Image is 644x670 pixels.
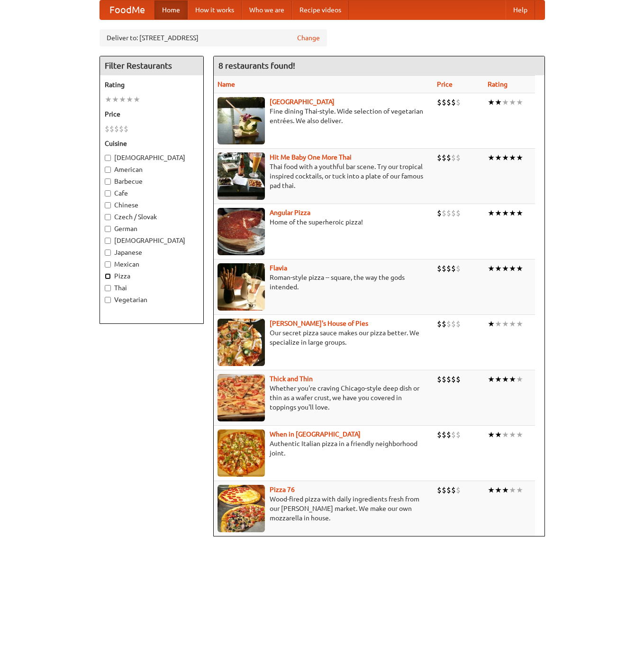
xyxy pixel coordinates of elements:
[218,107,430,125] p: Fine dining Thai-style. Wide selection of vegetarian entrées. We also deliver.
[218,328,430,347] p: Our secret pizza sauce makes our pizza better. We specialize in large groups.
[442,208,446,218] li: $
[105,155,111,161] input: [DEMOGRAPHIC_DATA]
[218,319,265,366] img: luigis.jpg
[516,263,523,274] li: ★
[488,80,508,88] a: Rating
[188,0,242,19] a: How it works
[509,374,516,384] li: ★
[105,139,199,148] h5: Cuisine
[502,152,509,163] li: ★
[105,283,199,293] label: Thai
[509,208,516,218] li: ★
[502,485,509,495] li: ★
[105,261,111,268] input: Mexican
[270,264,287,272] a: Flavia
[105,212,199,222] label: Czech / Slovak
[495,263,502,274] li: ★
[488,485,495,495] li: ★
[446,374,451,384] li: $
[218,217,430,227] p: Home of the superheroic pizza!
[218,162,430,190] p: Thai food with a youthful bar scene. Try our tropical inspired cocktails, or tuck into a plate of...
[516,208,523,218] li: ★
[218,61,295,70] ng-pluralize: 8 restaurants found!
[105,200,199,210] label: Chinese
[218,494,430,523] p: Wood-fired pizza with daily ingredients fresh from our [PERSON_NAME] market. We make our own mozz...
[456,152,461,163] li: $
[502,208,509,218] li: ★
[437,208,442,218] li: $
[456,374,461,384] li: $
[495,429,502,440] li: ★
[488,208,495,218] li: ★
[270,375,313,383] a: Thick and Thin
[488,374,495,384] li: ★
[442,97,446,107] li: $
[437,485,442,495] li: $
[105,273,111,279] input: Pizza
[516,485,523,495] li: ★
[509,97,516,107] li: ★
[105,124,109,134] li: $
[446,97,451,107] li: $
[442,485,446,495] li: $
[446,485,451,495] li: $
[437,80,453,88] a: Price
[502,429,509,440] li: ★
[502,374,509,384] li: ★
[516,97,523,107] li: ★
[100,56,203,75] h4: Filter Restaurants
[437,319,442,329] li: $
[502,319,509,329] li: ★
[218,374,265,421] img: thick.jpg
[437,263,442,274] li: $
[495,152,502,163] li: ★
[270,209,310,216] a: Angular Pizza
[516,152,523,163] li: ★
[516,319,523,329] li: ★
[218,152,265,200] img: babythai.jpg
[105,80,199,89] h5: Rating
[105,179,111,185] input: Barbecue
[442,319,446,329] li: $
[105,190,111,197] input: Cafe
[270,430,361,438] a: When in [GEOGRAPHIC_DATA]
[270,153,352,161] b: Hit Me Baby One More Thai
[105,295,199,304] label: Vegetarian
[119,124,124,134] li: $
[456,485,461,495] li: $
[451,263,456,274] li: $
[105,188,199,198] label: Cafe
[100,29,327,46] div: Deliver to: [STREET_ADDRESS]
[218,485,265,532] img: pizza76.jpg
[105,226,111,232] input: German
[495,374,502,384] li: ★
[451,374,456,384] li: $
[516,429,523,440] li: ★
[488,263,495,274] li: ★
[488,97,495,107] li: ★
[270,98,335,106] a: [GEOGRAPHIC_DATA]
[105,236,199,245] label: [DEMOGRAPHIC_DATA]
[488,152,495,163] li: ★
[437,429,442,440] li: $
[105,285,111,291] input: Thai
[119,94,126,105] li: ★
[442,263,446,274] li: $
[502,97,509,107] li: ★
[292,0,349,19] a: Recipe videos
[495,208,502,218] li: ★
[495,97,502,107] li: ★
[105,177,199,186] label: Barbecue
[105,109,199,119] h5: Price
[270,486,295,493] a: Pizza 76
[451,97,456,107] li: $
[218,439,430,458] p: Authentic Italian pizza in a friendly neighborhood joint.
[218,429,265,477] img: wheninrome.jpg
[437,97,442,107] li: $
[446,208,451,218] li: $
[105,94,112,105] li: ★
[218,384,430,412] p: Whether you're craving Chicago-style deep dish or thin as a wafer crust, we have you covered in t...
[105,202,111,208] input: Chinese
[509,429,516,440] li: ★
